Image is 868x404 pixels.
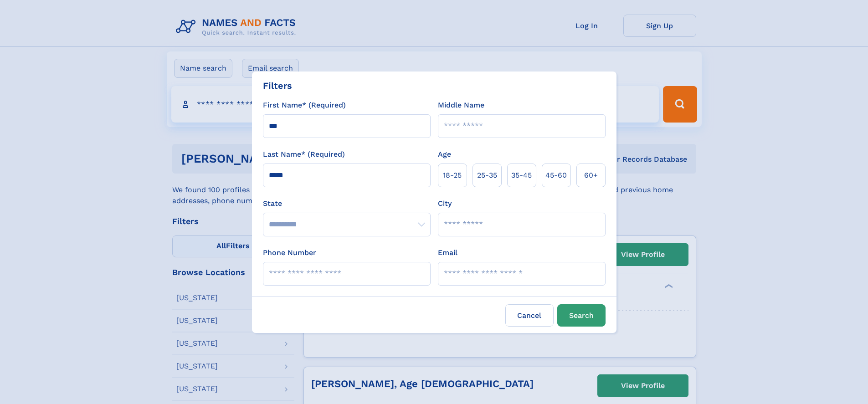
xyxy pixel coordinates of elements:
span: 45‑60 [545,170,567,181]
span: 35‑45 [511,170,532,181]
label: Middle Name [438,100,484,111]
button: Search [557,304,606,327]
label: Phone Number [263,247,316,258]
label: City [438,198,452,209]
span: 25‑35 [477,170,497,181]
span: 18‑25 [443,170,462,181]
label: Email [438,247,457,258]
label: State [263,198,431,209]
label: Cancel [505,304,554,327]
span: 60+ [584,170,598,181]
label: Age [438,149,451,160]
div: Filters [263,79,292,92]
label: Last Name* (Required) [263,149,345,160]
label: First Name* (Required) [263,100,346,111]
